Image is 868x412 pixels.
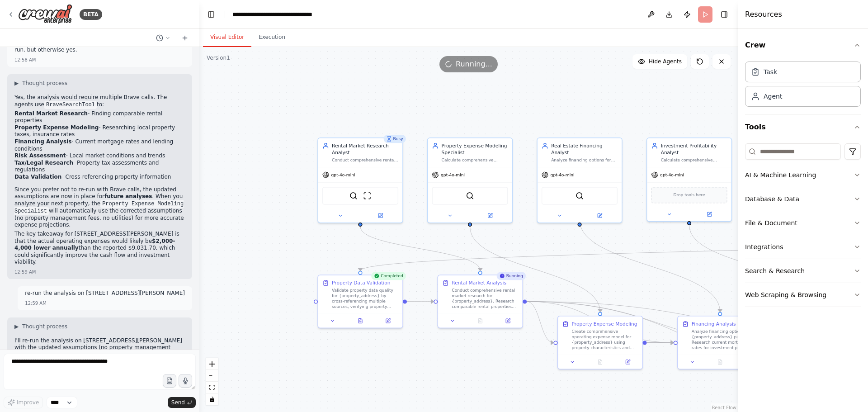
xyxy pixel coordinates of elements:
[168,397,196,408] button: Send
[206,393,218,405] button: toggle interactivity
[467,227,604,312] g: Edge from 82930b7c-acd0-43d6-ac06-e5e7a8d2dc41 to 80f89eac-f4bf-40c1-bb99-b634eeb62650
[25,300,46,307] div: 12:59 AM
[442,142,508,156] div: Property Expense Modeling Specialist
[171,399,185,406] span: Send
[764,92,782,101] div: Agent
[14,138,185,152] li: - Current mortgage rates and lending conditions
[163,374,176,388] button: Upload files
[251,28,292,47] button: Execution
[22,80,67,87] span: Thought process
[466,192,474,200] img: BraveSearchTool
[363,192,371,200] img: ScrapeWebsiteTool
[14,57,36,63] div: 12:58 AM
[661,142,727,156] div: Investment Profitability Analyst
[331,172,355,178] span: gpt-4o-mini
[745,187,861,211] button: Database & Data
[692,329,758,351] div: Analyze financing options for {property_address} purchase. Research current mortgage rates for in...
[22,323,67,330] span: Thought process
[14,323,19,330] span: ▶
[203,28,251,47] button: Visual Editor
[18,4,72,24] img: Logo
[232,10,334,19] nav: breadcrumb
[332,142,398,156] div: Rental Market Research Analyst
[745,9,782,20] h4: Resources
[649,58,682,65] span: Hide Agents
[557,316,643,369] div: Property Expense ModelingCreate comprehensive operating expense model for {property_address} usin...
[80,9,102,20] div: BETA
[371,272,406,280] div: Completed
[745,290,826,299] div: Web Scraping & Browsing
[576,220,723,312] g: Edge from 09ab48b7-4bc4-4605-8fb9-dc7de2597743 to f217fbed-9de8-4fd4-a726-5d522172874d
[14,124,185,138] li: - Researching local property taxes, insurance rates
[332,157,398,163] div: Conduct comprehensive rental market analysis for {property_address} with 75%+ data confidence lev...
[44,101,97,109] code: BraveSearchTool
[407,298,434,305] g: Edge from d566b9b2-a760-4387-9306-ebcd452d9f80 to 8d704168-a580-4d30-a7e7-0377920512f7
[206,370,218,382] button: zoom out
[471,212,509,220] button: Open in side panel
[14,200,184,215] code: Property Expense Modeling Specialist
[14,152,66,159] strong: Risk Assessment
[572,321,637,327] div: Property Expense Modeling
[14,323,67,330] button: ▶Thought process
[317,275,403,328] div: CompletedProperty Data ValidationValidate property data quality for {property_address} by cross-r...
[585,358,614,366] button: No output available
[14,174,185,181] li: - Cross-referencing property information
[14,337,185,365] p: I'll re-run the analysis on [STREET_ADDRESS][PERSON_NAME] with the updated assumptions (no proper...
[718,8,731,21] button: Hide right sidebar
[14,124,99,131] strong: Property Expense Modeling
[14,186,185,229] p: Since you prefer not to re-run with Brave calls, the updated assumptions are now in place for . W...
[206,382,218,393] button: fit view
[438,275,523,328] div: RunningRental Market AnalysisConduct comprehensive rental market research for {property_address}....
[207,54,230,62] div: Version 1
[745,266,805,275] div: Search & Research
[745,218,797,227] div: File & Document
[332,279,390,286] div: Property Data Validation
[580,212,619,220] button: Open in side panel
[673,192,705,199] span: Drop tools here
[14,138,71,145] strong: Financing Analysis
[14,174,61,180] strong: Data Validation
[104,193,152,199] strong: future analyses
[361,212,400,220] button: Open in side panel
[427,137,513,223] div: Property Expense Modeling SpecialistCalculate comprehensive operating expenses for {property_addr...
[346,317,375,325] button: View output
[14,110,185,124] li: - Finding comparable rental properties
[616,358,640,366] button: Open in side panel
[764,67,777,76] div: Task
[357,227,483,271] g: Edge from 234eed3e-6c2f-46be-9836-925aaeb21b20 to 8d704168-a580-4d30-a7e7-0377920512f7
[576,192,584,200] img: BraveSearchTool
[551,172,575,178] span: gpt-4o-mini
[745,259,861,283] button: Search & Research
[745,58,861,114] div: Crew
[317,137,403,223] div: BusyRental Market Research AnalystConduct comprehensive rental market analysis for {property_addr...
[349,192,358,200] img: BraveSearchTool
[452,279,506,286] div: Rental Market Analysis
[206,358,218,370] button: zoom in
[745,235,861,259] button: Integrations
[152,33,174,43] button: Switch to previous chat
[14,160,185,174] li: - Property tax assessments and regulations
[745,283,861,307] button: Web Scraping & Browsing
[745,140,861,314] div: Tools
[14,160,73,166] strong: Tax/Legal Research
[527,298,553,346] g: Edge from 8d704168-a580-4d30-a7e7-0377920512f7 to 80f89eac-f4bf-40c1-bb99-b634eeb62650
[537,137,622,223] div: Real Estate Financing AnalystAnalyze financing options for {property_address} including mortgage ...
[452,288,518,310] div: Conduct comprehensive rental market research for {property_address}. Research comparable rental p...
[206,358,218,405] div: React Flow controls
[14,269,36,275] div: 12:59 AM
[745,194,799,204] div: Database & Data
[690,210,729,218] button: Open in side panel
[692,321,736,327] div: Financing Analysis
[25,290,185,297] p: re-run the analysis on [STREET_ADDRESS][PERSON_NAME]
[496,317,519,325] button: Open in side panel
[686,225,844,312] g: Edge from 106b6daa-895f-4ac8-a679-4aedce1c5fd0 to 6324bc52-6d15-4966-bbb9-3909ddc03457
[456,59,492,70] span: Running...
[677,316,763,369] div: Financing AnalysisAnalyze financing options for {property_address} purchase. Research current mor...
[551,157,618,163] div: Analyze financing options for {property_address} including mortgage rates, loan-to-value ratios, ...
[14,80,67,87] button: ▶Thought process
[178,33,192,43] button: Start a new chat
[14,94,185,109] p: Yes, the analysis would require multiple Brave calls. The agents use to:
[14,238,175,251] strong: $2,000-4,000 lower annually
[706,358,735,366] button: No output available
[632,54,687,69] button: Hide Agents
